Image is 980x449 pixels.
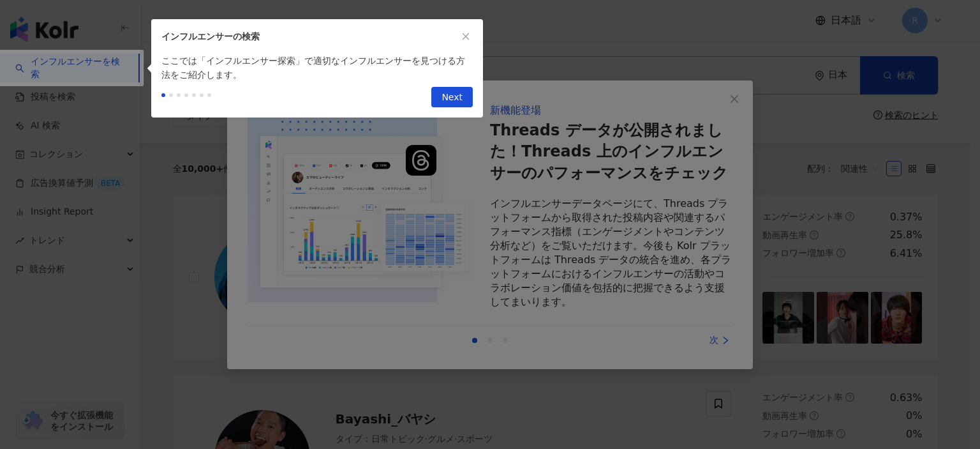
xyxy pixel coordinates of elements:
[442,88,463,108] span: Next
[431,87,473,107] button: Next
[161,29,459,43] div: インフルエンサーの検索
[151,54,483,82] div: ここでは「インフルエンサー探索」で適切なインフルエンサーを見つける方法をご紹介します。
[461,32,470,41] span: close
[459,29,473,43] button: close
